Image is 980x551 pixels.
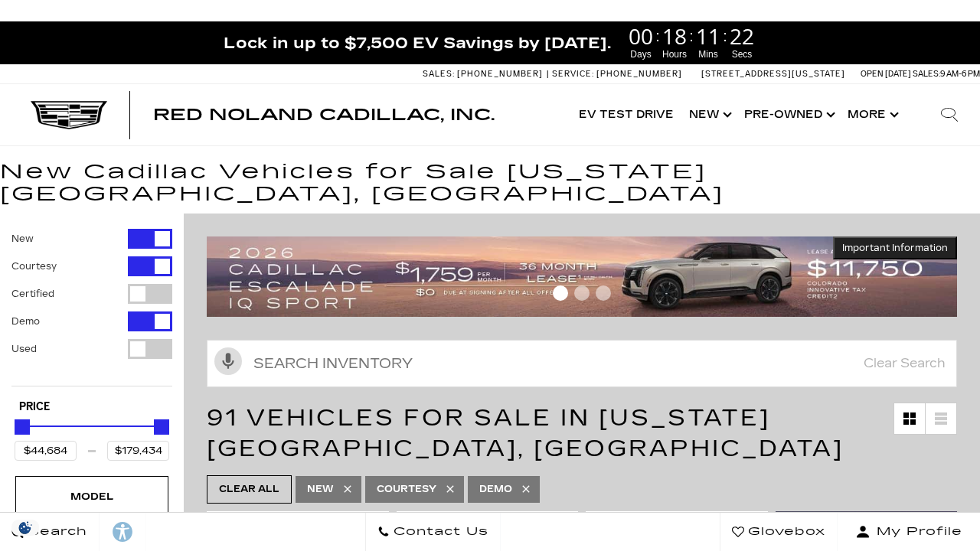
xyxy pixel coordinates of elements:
[457,69,543,79] span: [PHONE_NUMBER]
[626,47,655,61] span: Days
[24,521,87,543] span: Search
[224,33,611,53] span: Lock in up to $7,500 EV Savings by [DATE].
[15,476,168,517] div: ModelModel
[940,69,980,79] span: 9 AM-6 PM
[655,24,660,47] span: :
[8,520,43,536] section: Click to Open Cookie Consent Modal
[479,480,512,499] span: Demo
[31,101,107,130] img: Cadillac Dark Logo with Cadillac White Text
[214,347,242,375] svg: Click to toggle on voice search
[626,25,655,47] span: 00
[11,341,37,357] label: Used
[11,231,34,246] label: New
[423,69,455,79] span: Sales:
[838,513,980,551] button: Open user profile menu
[552,69,594,79] span: Service:
[840,84,903,145] button: More
[154,419,169,435] div: Maximum Price
[11,259,57,274] label: Courtesy
[54,488,130,505] div: Model
[744,521,825,543] span: Glovebox
[833,236,957,259] button: Important Information
[11,286,54,302] label: Certified
[365,513,501,551] a: Contact Us
[727,25,756,47] span: 22
[207,340,957,387] input: Search Inventory
[11,229,172,386] div: Filter by Vehicle Type
[19,400,165,414] h5: Price
[153,106,495,124] span: Red Noland Cadillac, Inc.
[660,25,689,47] span: 18
[737,84,840,145] a: Pre-Owned
[571,84,681,145] a: EV Test Drive
[871,521,962,543] span: My Profile
[727,47,756,61] span: Secs
[219,480,279,499] span: Clear All
[842,242,948,254] span: Important Information
[596,69,682,79] span: [PHONE_NUMBER]
[390,521,488,543] span: Contact Us
[377,480,436,499] span: Courtesy
[660,47,689,61] span: Hours
[15,441,77,461] input: Minimum
[723,24,727,47] span: :
[8,520,43,536] img: Opt-Out Icon
[553,285,568,301] span: Go to slide 1
[694,25,723,47] span: 11
[15,414,169,461] div: Price
[861,69,911,79] span: Open [DATE]
[694,47,723,61] span: Mins
[207,236,957,317] img: 2509-September-FOM-Escalade-IQ-Lease9
[720,513,838,551] a: Glovebox
[701,69,845,79] a: [STREET_ADDRESS][US_STATE]
[11,314,40,329] label: Demo
[107,441,169,461] input: Maximum
[574,285,590,301] span: Go to slide 2
[153,107,495,122] a: Red Noland Cadillac, Inc.
[207,404,844,462] span: 91 Vehicles for Sale in [US_STATE][GEOGRAPHIC_DATA], [GEOGRAPHIC_DATA]
[954,29,972,47] a: Close
[689,24,694,47] span: :
[307,480,334,499] span: New
[547,70,686,78] a: Service: [PHONE_NUMBER]
[913,69,940,79] span: Sales:
[596,285,611,301] span: Go to slide 3
[15,419,30,435] div: Minimum Price
[423,70,547,78] a: Sales: [PHONE_NUMBER]
[681,84,737,145] a: New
